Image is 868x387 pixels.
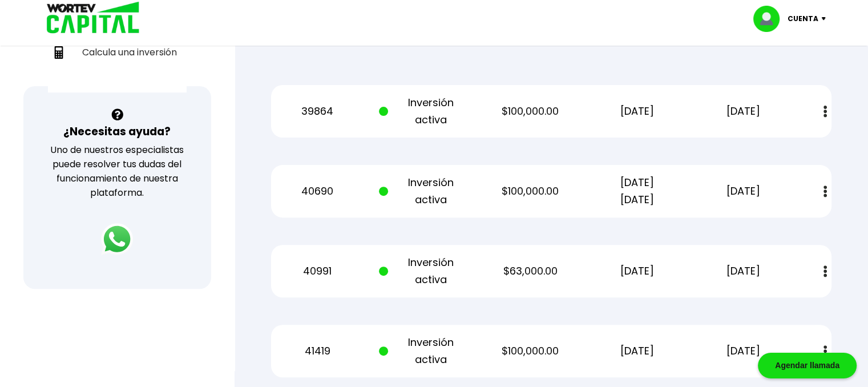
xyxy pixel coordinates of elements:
p: Inversión activa [379,334,469,368]
p: Uno de nuestros especialistas puede resolver tus dudas del funcionamiento de nuestra plataforma. [38,143,196,200]
p: 39864 [272,103,362,120]
p: $100,000.00 [486,103,575,120]
div: Agendar llamada [758,353,857,378]
p: Inversión activa [379,254,469,288]
p: 41419 [272,342,362,360]
p: 40991 [272,263,362,280]
p: Inversión activa [379,174,469,208]
img: logos_whatsapp-icon.242b2217.svg [101,223,133,255]
p: Inversión activa [379,94,469,128]
p: [DATE] [699,103,788,120]
p: $100,000.00 [486,183,575,200]
p: $100,000.00 [486,342,575,360]
p: [DATE] [699,342,788,360]
p: [DATE] [592,342,681,360]
p: Cuenta [788,10,818,27]
p: [DATE] [699,263,788,280]
p: [DATE] [699,183,788,200]
h3: ¿Necesitas ayuda? [63,123,171,140]
a: Calcula una inversión [48,41,187,64]
img: calculadora-icon.17d418c4.svg [53,46,65,59]
p: [DATE] [DATE] [592,174,681,208]
p: [DATE] [592,103,681,120]
img: profile-image [753,6,788,32]
p: [DATE] [592,263,681,280]
img: icon-down [818,17,834,21]
p: $63,000.00 [486,263,575,280]
p: 40690 [272,183,362,200]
